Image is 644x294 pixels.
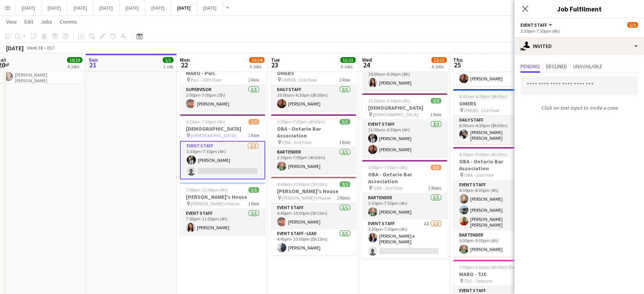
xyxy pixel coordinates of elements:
span: Tue [271,56,280,63]
app-card-role: Daily Staff1/110:00am-6:30pm (8h30m)[PERSON_NAME] [271,85,356,111]
span: 1 Role [430,112,441,117]
span: [PERSON_NAME]'s House [282,195,330,201]
span: 7:00pm-1:30am (6h30m) (Fri) [459,264,516,270]
span: Declined [546,64,567,69]
span: 25 [452,61,463,69]
h3: [PERSON_NAME]'s House [271,188,356,195]
button: [DATE] [67,0,93,15]
span: 1 Role [248,133,259,138]
span: [DEMOGRAPHIC_DATA] [373,112,418,117]
h3: MARO - TJX [453,271,538,278]
div: Invited [514,37,644,55]
span: Event Staff [521,22,547,28]
span: OBA - 2nd Floor [464,172,494,178]
h3: [DEMOGRAPHIC_DATA] [362,104,447,111]
span: 2/2 [431,98,441,104]
div: 3:30pm-7:30pm (4h) [521,28,638,34]
div: 6 Jobs [250,64,264,69]
h3: [DEMOGRAPHIC_DATA] [180,125,265,132]
button: [DATE] [16,0,42,15]
span: OBA - 2nd Floor [373,185,403,191]
app-job-card: 4:45pm-10:00pm (5h15m)2/2[PERSON_NAME]'s House [PERSON_NAME]'s House2 RolesEvent Staff1/14:45pm-1... [271,177,356,255]
app-card-role: Event Staff1/23:30pm-7:30pm (4h)[PERSON_NAME] [180,141,265,179]
span: OBA - 2nd Floor [282,139,312,145]
button: [DATE] [119,0,145,15]
span: OMERS - 21st Floor [282,77,317,83]
span: 2 Roles [337,195,350,201]
app-job-card: 8:00am-4:30pm (8h30m)1/1OMERS OMERS - 21st Floor1 RoleDaily Staff1/18:00am-4:30pm (8h30m)[PERSON_... [453,89,538,144]
span: 1/1 [340,119,350,125]
span: Week 38 [25,45,44,51]
h3: MARO - PwC [180,70,265,77]
span: 21 [88,61,98,69]
span: 12/13 [431,57,447,63]
app-card-role: Bartender1/13:30pm-7:30pm (4h)[PERSON_NAME] [362,193,447,219]
span: 3:30pm-7:30pm (4h) [186,119,225,125]
h3: Job Fulfilment [514,4,644,14]
span: 4:30pm-9:00pm (4h30m) [459,152,507,157]
app-job-card: 10:00am-6:30pm (8h30m)1/1OMERS OMERS - 21st Floor1 RoleDaily Staff1/110:00am-6:30pm (8h30m)[PERSO... [271,59,356,111]
app-job-card: 7:00pm-11:00pm (4h)1/1[PERSON_NAME]'s House [PERSON_NAME]'s House1 RoleEvent Staff1/17:00pm-11:00... [180,182,265,235]
a: Comms [57,17,80,27]
button: [DATE] [145,0,171,15]
span: 8:00am-4:30pm (8h30m) [459,94,508,99]
a: Edit [21,17,36,27]
div: 2:30pm-7:00pm (4h30m)1/1OBA - Ontario Bar Association OBA - 2nd Floor1 RoleBartender1/12:30pm-7:0... [271,114,356,174]
h3: OBA - Ontario Bar Association [362,171,447,185]
div: EDT [47,45,55,51]
span: 2/2 [340,181,350,187]
app-card-role: Event Staff2/211:30am-3:30pm (4h)[PERSON_NAME][PERSON_NAME] [362,120,447,157]
span: Sun [89,56,98,63]
span: 1 Role [248,201,259,206]
span: Thu [453,56,463,63]
button: [DATE] [197,0,223,15]
span: [PERSON_NAME]'s House [191,201,239,206]
span: 3:30pm-7:30pm (4h) [368,165,407,170]
a: Jobs [38,17,55,27]
div: [DATE] [6,44,24,52]
app-card-role: Bartender1/12:30pm-7:00pm (4h30m)[PERSON_NAME] [271,148,356,174]
span: PwC - 26th Floor [191,77,221,83]
span: 1 Role [339,139,350,145]
p: Click on text input to invite a crew [514,101,644,114]
button: [DATE] [171,0,197,15]
span: 1/1 [248,187,259,193]
span: 22 [179,61,190,69]
div: 4 Jobs [67,64,82,69]
span: TDC - Torbram [464,278,492,284]
app-job-card: 4:30pm-9:00pm (4h30m)4/4OBA - Ontario Bar Association OBA - 2nd Floor2 RolesEvent Staff3/34:30pm-... [453,147,538,257]
span: [DEMOGRAPHIC_DATA] [191,133,236,138]
span: 1/2 [627,22,638,28]
app-card-role: Event Staff1/17:00pm-11:00pm (4h)[PERSON_NAME] [180,209,265,235]
app-card-role: Event Staff - Lead1/14:45pm-10:00pm (5h15m)[PERSON_NAME] [271,229,356,255]
app-card-role: Bartender1/15:00pm-9:00pm (4h)[PERSON_NAME] [453,231,538,257]
span: Unavailable [573,64,602,69]
span: Pending [521,64,540,69]
div: 6 Jobs [341,64,355,69]
span: 10/10 [67,57,82,63]
span: 24 [361,61,372,69]
div: 1 Job [163,64,173,69]
span: Edit [24,18,33,25]
span: 2:30pm-7:00pm (4h30m) [277,119,325,125]
app-job-card: 3:30pm-7:30pm (4h)2/3OBA - Ontario Bar Association OBA - 2nd Floor2 RolesBartender1/13:30pm-7:30p... [362,160,447,259]
app-card-role: Event Staff1/14:45pm-10:00pm (5h15m)[PERSON_NAME] [271,203,356,229]
h3: OBA - Ontario Bar Association [271,125,356,139]
span: 1 Role [339,77,350,83]
app-job-card: 3:30pm-7:30pm (4h)1/2[DEMOGRAPHIC_DATA] [DEMOGRAPHIC_DATA]1 RoleEvent Staff1/23:30pm-7:30pm (4h)[... [180,114,265,179]
span: 23 [270,61,280,69]
span: Wed [362,56,372,63]
a: View [3,17,20,27]
app-card-role: Event Staff1I1/23:30pm-7:30pm (4h)[PERSON_NAME] e [PERSON_NAME] [362,219,447,259]
app-job-card: 2:00pm-7:00pm (5h)1/1MARO - PwC PwC - 26th Floor1 RoleSupervisor1/12:00pm-7:00pm (5h)[PERSON_NAME] [180,59,265,111]
button: [DATE] [42,0,67,15]
span: Jobs [41,18,52,25]
app-job-card: 11:30am-3:30pm (4h)2/2[DEMOGRAPHIC_DATA] [DEMOGRAPHIC_DATA]1 RoleEvent Staff2/211:30am-3:30pm (4h... [362,93,447,157]
span: 15/15 [340,57,356,63]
